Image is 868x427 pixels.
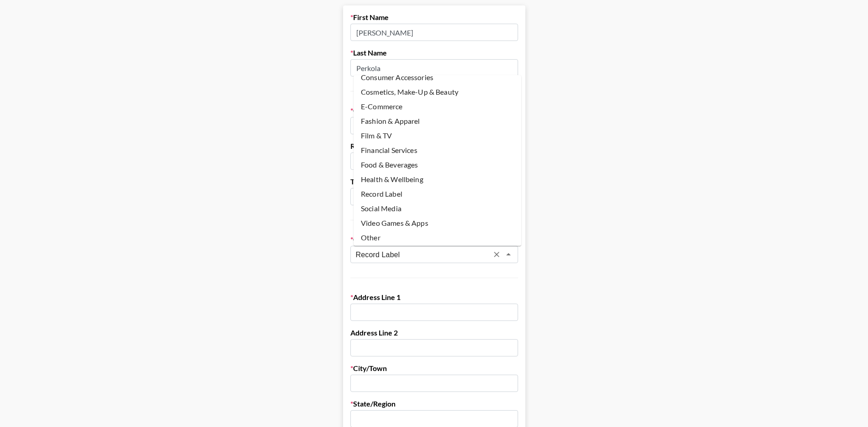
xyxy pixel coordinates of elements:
[350,364,518,373] label: City/Town
[354,172,521,187] li: Health & Wellbeing
[354,143,521,158] li: Financial Services
[350,13,518,22] label: First Name
[350,106,518,115] label: Company Name
[350,48,518,57] label: Last Name
[354,114,521,128] li: Fashion & Apparel
[354,216,521,230] li: Video Games & Apps
[350,177,518,186] label: Trading Name (If Different)
[354,158,521,172] li: Food & Beverages
[502,248,515,261] button: Close
[354,99,521,114] li: E-Commerce
[354,70,521,85] li: Consumer Accessories
[354,128,521,143] li: Film & TV
[350,142,518,151] label: Registered Name (If Different)
[350,235,518,244] label: Company Sector
[490,248,503,261] button: Clear
[354,187,521,201] li: Record Label
[350,328,518,337] label: Address Line 2
[354,230,521,245] li: Other
[350,399,518,408] label: State/Region
[354,201,521,216] li: Social Media
[354,85,521,99] li: Cosmetics, Make-Up & Beauty
[350,293,518,302] label: Address Line 1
